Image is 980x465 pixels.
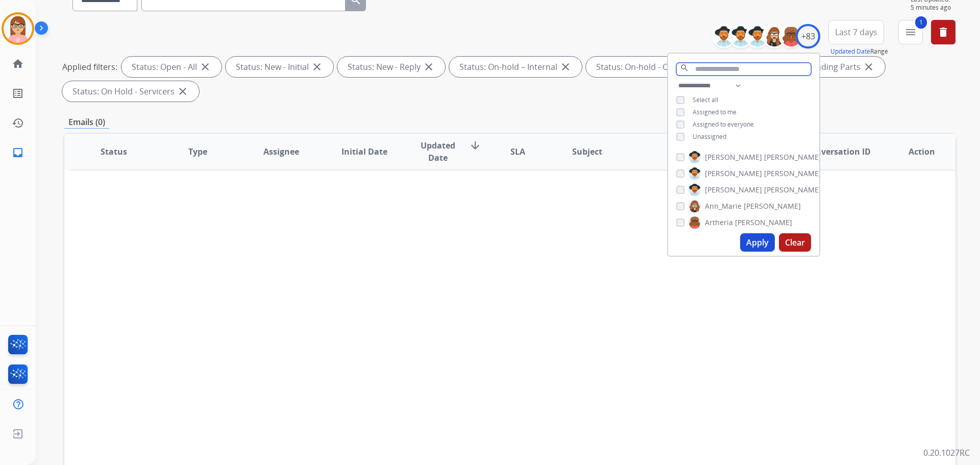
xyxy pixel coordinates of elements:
[805,145,871,158] span: Conversation ID
[911,4,955,12] span: 5 minutes ago
[693,95,718,104] span: Select all
[705,152,762,162] span: [PERSON_NAME]
[735,217,792,228] span: [PERSON_NAME]
[559,61,572,73] mat-icon: close
[705,217,733,228] span: Artheria
[449,57,582,77] div: Status: On-hold – Internal
[744,201,801,211] span: [PERSON_NAME]
[764,152,821,162] span: [PERSON_NAME]
[415,139,461,164] span: Updated Date
[62,61,117,73] p: Applied filters:
[863,61,875,73] mat-icon: close
[779,233,811,252] button: Clear
[572,145,602,158] span: Subject
[341,145,387,158] span: Initial Date
[764,185,821,195] span: [PERSON_NAME]
[830,47,870,56] button: Updated Date
[423,61,435,73] mat-icon: close
[469,139,481,152] mat-icon: arrow_downward
[12,87,24,100] mat-icon: list_alt
[101,145,127,158] span: Status
[796,24,820,48] div: +83
[680,63,689,72] mat-icon: search
[835,30,877,34] span: Last 7 days
[226,57,333,77] div: Status: New - Initial
[705,201,742,211] span: Ann_Marie
[764,168,821,179] span: [PERSON_NAME]
[121,57,222,77] div: Status: Open - All
[705,185,762,195] span: [PERSON_NAME]
[263,145,299,158] span: Assignee
[937,26,949,38] mat-icon: delete
[705,168,762,179] span: [PERSON_NAME]
[12,58,24,70] mat-icon: home
[904,26,917,38] mat-icon: menu
[923,447,970,459] p: 0.20.1027RC
[177,85,189,97] mat-icon: close
[740,233,775,252] button: Apply
[4,14,32,43] img: avatar
[828,20,884,44] button: Last 7 days
[199,61,211,73] mat-icon: close
[12,117,24,129] mat-icon: history
[586,57,725,77] div: Status: On-hold - Customer
[62,81,199,102] div: Status: On Hold - Servicers
[693,120,754,129] span: Assigned to everyone
[693,132,726,141] span: Unassigned
[898,20,923,44] button: 1
[693,108,737,116] span: Assigned to me
[830,47,888,56] span: Range
[188,145,207,158] span: Type
[12,146,24,159] mat-icon: inbox
[337,57,445,77] div: Status: New - Reply
[311,61,323,73] mat-icon: close
[872,134,955,169] th: Action
[64,116,109,129] p: Emails (0)
[510,145,525,158] span: SLA
[915,16,927,29] span: 1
